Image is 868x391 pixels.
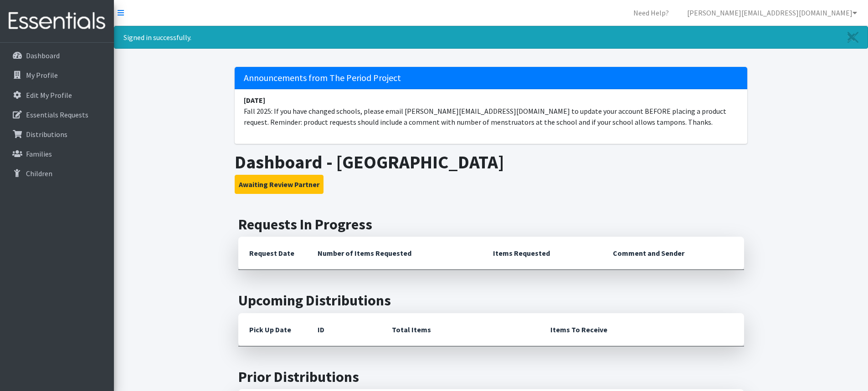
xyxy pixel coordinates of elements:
a: Children [4,164,110,183]
p: Distributions [26,130,67,139]
a: Edit My Profile [4,86,110,104]
h2: Prior Distributions [238,368,744,386]
th: Comment and Sender [602,237,744,270]
p: Families [26,149,52,158]
h5: Announcements from The Period Project [235,67,747,89]
a: Dashboard [4,46,110,65]
th: Request Date [238,237,307,270]
th: Items To Receive [539,313,744,346]
a: Essentials Requests [4,106,110,124]
th: Pick Up Date [238,313,307,346]
th: Items Requested [482,237,602,270]
a: Distributions [4,125,110,143]
p: Essentials Requests [26,110,88,119]
a: Need Help? [626,4,676,22]
div: Signed in successfully. [114,26,868,49]
a: My Profile [4,66,110,84]
th: Total Items [381,313,539,346]
h2: Requests In Progress [238,216,744,233]
strong: [DATE] [244,96,265,105]
th: Number of Items Requested [307,237,483,270]
p: My Profile [26,71,58,80]
p: Edit My Profile [26,91,72,100]
p: Dashboard [26,51,60,60]
a: Families [4,145,110,163]
li: Fall 2025: If you have changed schools, please email [PERSON_NAME][EMAIL_ADDRESS][DOMAIN_NAME] to... [235,89,747,133]
a: [PERSON_NAME][EMAIL_ADDRESS][DOMAIN_NAME] [680,4,864,22]
img: HumanEssentials [4,6,110,36]
p: Children [26,169,52,178]
h2: Upcoming Distributions [238,292,744,309]
h1: Dashboard - [GEOGRAPHIC_DATA] [235,151,747,173]
th: ID [307,313,381,346]
button: Awaiting Review Partner [235,175,324,194]
a: Close [838,26,868,48]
